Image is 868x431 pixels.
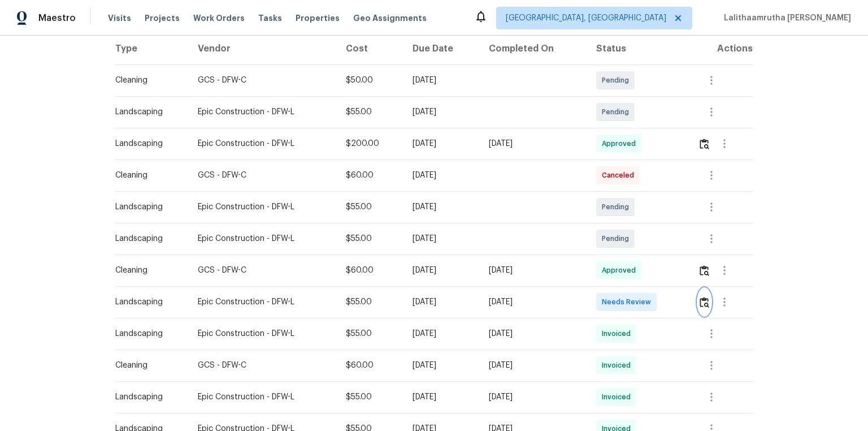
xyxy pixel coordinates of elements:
div: $55.00 [346,106,394,118]
div: Epic Construction - DFW-L [198,296,328,308]
div: $60.00 [346,360,394,371]
div: [DATE] [489,265,578,276]
th: Type [115,33,189,64]
span: Pending [602,233,633,244]
div: Landscaping [115,233,180,244]
div: Epic Construction - DFW-L [198,391,328,403]
button: Review Icon [698,130,711,157]
span: Projects [145,12,180,24]
img: Review Icon [700,139,709,149]
span: Work Orders [193,12,245,24]
span: Lalithaamrutha [PERSON_NAME] [719,12,851,24]
div: $50.00 [346,75,394,86]
span: Approved [602,265,640,276]
th: Vendor [189,33,337,64]
div: [DATE] [413,106,471,118]
div: [DATE] [489,328,578,339]
div: GCS - DFW-C [198,75,328,86]
span: Needs Review [602,296,656,308]
span: Maestro [38,12,76,24]
div: Landscaping [115,296,180,308]
div: [DATE] [413,296,471,308]
th: Status [587,33,689,64]
div: [DATE] [413,138,471,149]
div: [DATE] [413,360,471,371]
div: Landscaping [115,391,180,403]
th: Actions [689,33,753,64]
th: Due Date [403,33,480,64]
div: [DATE] [413,201,471,213]
div: Landscaping [115,106,180,118]
button: Review Icon [698,257,711,284]
span: [GEOGRAPHIC_DATA], [GEOGRAPHIC_DATA] [506,12,666,24]
span: Tasks [258,14,282,22]
span: Invoiced [602,360,635,371]
div: $55.00 [346,233,394,244]
img: Review Icon [700,297,709,308]
div: $55.00 [346,391,394,403]
div: [DATE] [489,391,578,403]
img: Review Icon [700,265,709,276]
div: Epic Construction - DFW-L [198,106,328,118]
div: Epic Construction - DFW-L [198,233,328,244]
div: [DATE] [489,360,578,371]
div: $60.00 [346,265,394,276]
div: $55.00 [346,328,394,339]
div: $200.00 [346,138,394,149]
div: Epic Construction - DFW-L [198,138,328,149]
div: [DATE] [413,170,471,181]
div: $60.00 [346,170,394,181]
th: Cost [337,33,403,64]
div: GCS - DFW-C [198,360,328,371]
div: Landscaping [115,328,180,339]
span: Invoiced [602,391,635,403]
div: [DATE] [413,328,471,339]
span: Visits [108,12,131,24]
div: [DATE] [489,138,578,149]
div: [DATE] [489,296,578,308]
span: Pending [602,75,633,86]
span: Pending [602,106,633,118]
div: Epic Construction - DFW-L [198,201,328,213]
div: Landscaping [115,138,180,149]
th: Completed On [480,33,587,64]
div: $55.00 [346,201,394,213]
span: Pending [602,201,633,213]
div: Cleaning [115,360,180,371]
div: Landscaping [115,201,180,213]
span: Properties [296,12,340,24]
div: Cleaning [115,75,180,86]
button: Review Icon [698,288,711,316]
div: [DATE] [413,391,471,403]
div: GCS - DFW-C [198,170,328,181]
div: Epic Construction - DFW-L [198,328,328,339]
div: Cleaning [115,265,180,276]
div: Cleaning [115,170,180,181]
div: [DATE] [413,233,471,244]
span: Geo Assignments [353,12,427,24]
div: [DATE] [413,265,471,276]
div: $55.00 [346,296,394,308]
span: Invoiced [602,328,635,339]
span: Canceled [602,170,639,181]
div: GCS - DFW-C [198,265,328,276]
span: Approved [602,138,640,149]
div: [DATE] [413,75,471,86]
